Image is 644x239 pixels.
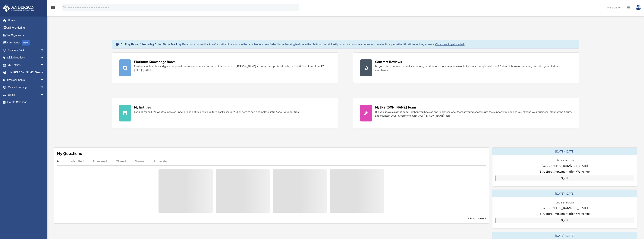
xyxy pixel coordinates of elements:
[121,42,182,46] strong: Exciting News: Introducing Order Status Tracking!
[40,54,48,62] span: arrow_drop_down
[51,7,55,10] a: menu
[3,17,48,24] a: Home
[134,59,176,64] div: Platinum Knowledge Room
[3,39,50,47] a: Order StatusNEW
[375,59,402,64] div: Contract Reviews
[495,175,634,181] a: Sign Up
[3,91,50,99] a: Billingarrow_drop_down
[121,42,465,46] div: Based on your feedback, we're thrilled to announce the launch of our new Order Status Tracking fe...
[353,52,579,83] a: Contract Reviews Do you have a contract, rental agreement, or other legal document you would like...
[134,110,300,114] div: Looking for an EIN, want to make an update to an entity, or sign up for a bank account? Click her...
[495,217,634,223] a: Sign Up
[40,84,48,91] span: arrow_drop_down
[553,158,577,162] div: Live & In-Person
[63,5,67,9] i: search
[40,61,48,69] span: arrow_drop_down
[478,217,486,220] a: Next >
[154,159,168,163] div: Expedited
[134,64,331,72] div: Further your learning and get your questions answered real-time with direct access to [PERSON_NAM...
[3,84,50,91] a: Online Learningarrow_drop_down
[112,98,338,128] a: My Entities Looking for an EIN, want to make an update to an entity, or sign up for a bank accoun...
[134,105,151,110] div: My Entities
[69,159,84,163] div: Submitted
[135,159,145,163] div: Normal
[3,76,50,84] a: My Documentsarrow_drop_down
[3,99,50,106] a: Events Calendar
[40,76,48,84] span: arrow_drop_down
[375,105,416,110] div: My [PERSON_NAME] Team
[112,52,338,83] a: Platinum Knowledge Room Further your learning and get your questions answered real-time with dire...
[3,31,50,39] a: Tax Organizers
[2,5,36,12] img: Anderson Advisors Platinum Portal
[3,24,50,32] a: Online Ordering
[636,5,641,10] img: User Pic
[57,159,60,163] div: All
[468,217,475,220] a: < Prev
[375,110,572,118] div: Did you know, as a Platinum Member, you have an entire professional team at your disposal? Get th...
[3,54,50,61] a: Digital Productsarrow_drop_down
[553,200,577,204] div: Live & In-Person
[375,64,572,72] div: Do you have a contract, rental agreement, or other legal document you would like an attorney's ad...
[93,159,107,163] div: Answered
[51,5,55,10] i: menu
[40,69,48,77] span: arrow_drop_down
[22,40,30,46] div: NEW
[40,46,48,54] span: arrow_drop_down
[492,190,637,197] div: [DATE]-[DATE]
[3,69,50,76] a: My [PERSON_NAME] Teamarrow_drop_down
[353,98,579,128] a: My [PERSON_NAME] Team Did you know, as a Platinum Member, you have an entire professional team at...
[542,163,588,168] span: [GEOGRAPHIC_DATA], [US_STATE]
[540,211,590,216] span: Structure Implementation Workshop
[40,91,48,99] span: arrow_drop_down
[540,169,590,174] span: Structure Implementation Workshop
[3,61,50,69] a: My Entitiesarrow_drop_down
[435,42,465,46] a: Click Here to get started!
[116,159,126,163] div: Closed
[57,151,82,156] div: My Questions
[492,148,637,155] div: [DATE]-[DATE]
[542,206,588,210] span: [GEOGRAPHIC_DATA], [US_STATE]
[3,46,50,54] a: Platinum Q&Aarrow_drop_down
